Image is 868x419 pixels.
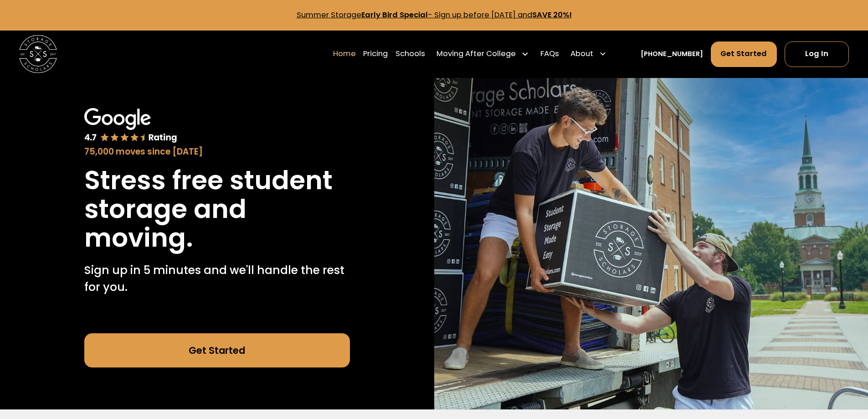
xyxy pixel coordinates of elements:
[395,41,425,67] a: Schools
[333,41,356,67] a: Home
[363,41,388,67] a: Pricing
[84,262,350,296] p: Sign up in 5 minutes and we'll handle the rest for you.
[84,333,350,367] a: Get Started
[361,10,428,20] strong: Early Bird Special
[785,41,849,67] a: Log In
[84,145,350,158] div: 75,000 moves since [DATE]
[641,49,703,59] a: [PHONE_NUMBER]
[540,41,559,67] a: FAQs
[84,108,177,144] img: Google 4.7 star rating
[437,48,516,60] div: Moving After College
[19,35,57,73] img: Storage Scholars main logo
[532,10,572,20] strong: SAVE 20%!
[711,41,777,67] a: Get Started
[297,10,572,20] a: Summer StorageEarly Bird Special- Sign up before [DATE] andSAVE 20%!
[84,166,350,252] h1: Stress free student storage and moving.
[570,48,593,60] div: About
